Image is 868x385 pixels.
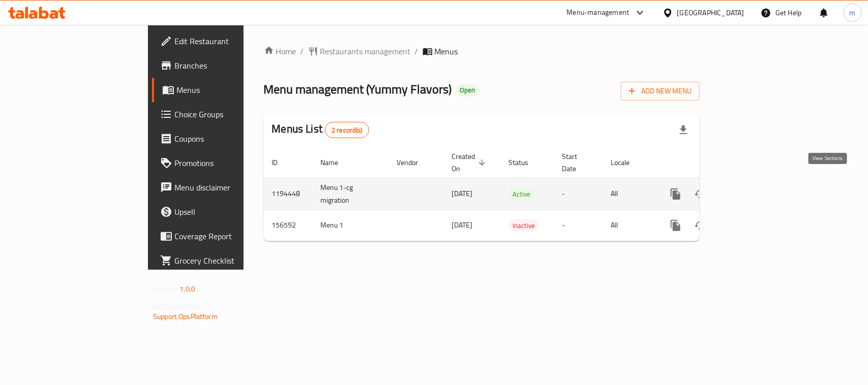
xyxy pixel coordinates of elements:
div: [GEOGRAPHIC_DATA] [677,7,744,18]
span: Start Date [562,150,591,175]
td: Menu 1 [313,210,389,241]
a: Edit Restaurant [152,29,293,53]
a: Branches [152,53,293,78]
span: m [850,7,856,18]
h2: Menus List [272,121,369,138]
button: Change Status [688,182,712,206]
button: more [664,213,688,238]
span: Upsell [174,206,285,218]
table: enhanced table [264,147,769,241]
td: - [554,178,603,210]
div: Inactive [509,219,540,232]
span: Edit Restaurant [174,35,285,47]
a: Coupons [152,126,293,151]
span: [DATE] [452,218,473,232]
span: Menu disclaimer [174,181,285,194]
a: Menu disclaimer [152,175,293,200]
td: - [554,210,603,241]
span: Menus [435,45,458,57]
a: Restaurants management [308,45,411,57]
a: Promotions [152,151,293,175]
span: ID [272,156,291,169]
span: Version: [153,282,178,296]
a: Upsell [152,200,293,224]
span: Menu management ( Yummy Flavors ) [264,78,452,101]
td: All [603,178,655,210]
div: Export file [671,118,696,142]
span: [DATE] [452,187,473,200]
span: Name [321,156,352,169]
span: Branches [174,59,285,72]
span: Choice Groups [174,108,285,120]
span: Grocery Checklist [174,254,285,267]
span: Promotions [174,157,285,169]
nav: breadcrumb [264,45,700,57]
button: Change Status [688,213,712,238]
a: Menus [152,78,293,102]
a: Support.OpsPlatform [153,310,218,323]
td: Menu 1-cg migration [313,178,389,210]
span: Inactive [509,220,540,232]
button: more [664,182,688,206]
span: Menus [176,84,285,96]
span: Created On [452,150,489,175]
span: Coverage Report [174,230,285,242]
span: Add New Menu [629,85,692,98]
span: Vendor [397,156,432,169]
span: Get support on: [153,300,200,313]
span: Restaurants management [320,45,411,57]
span: Locale [611,156,643,169]
span: Status [509,156,542,169]
span: Open [456,86,480,94]
th: Actions [655,147,769,178]
div: Menu-management [567,7,630,19]
div: Total records count [325,122,369,138]
button: Add New Menu [621,82,700,101]
a: Coverage Report [152,224,293,248]
td: All [603,210,655,241]
a: Grocery Checklist [152,248,293,273]
li: / [415,45,418,57]
li: / [301,45,304,57]
span: Active [509,188,535,200]
a: Choice Groups [152,102,293,126]
div: Open [456,84,480,97]
span: 1.0.0 [179,282,195,296]
span: Coupons [174,133,285,145]
span: 2 record(s) [325,125,369,135]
